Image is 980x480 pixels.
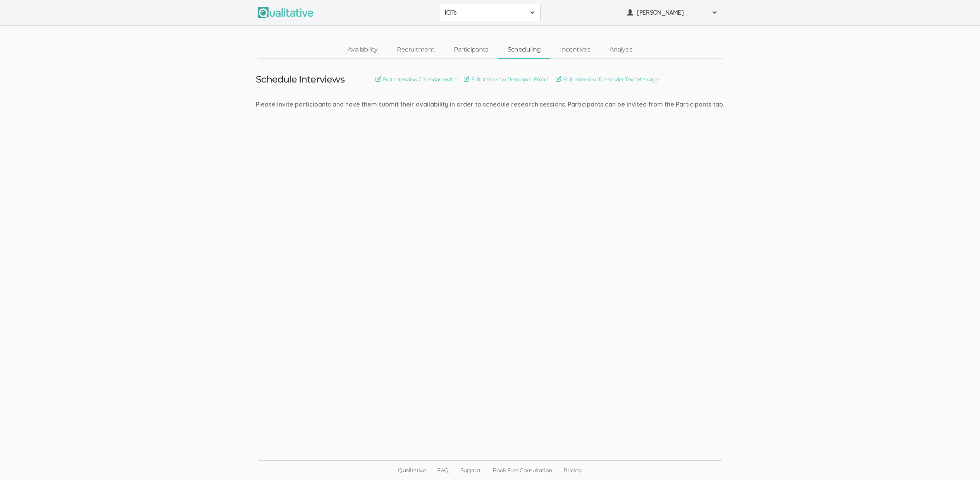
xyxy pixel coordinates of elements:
[558,461,587,480] a: Pricing
[392,461,431,480] a: Qualitative
[431,461,454,480] a: FAQ
[256,74,344,84] h3: Schedule Interviews
[375,75,456,84] a: Edit Interview Calendar Invite
[387,41,444,58] a: Recruitment
[258,7,313,18] img: Qualitative
[498,41,551,58] a: Scheduling
[556,75,659,84] a: Edit Interview Reminder Text Message
[600,41,642,58] a: Analysis
[487,461,558,480] a: Book Free Consultation
[941,443,980,480] iframe: Chat Widget
[464,75,548,84] a: Edit Interview Reminder Email
[622,4,723,21] button: [PERSON_NAME]
[637,8,707,17] span: [PERSON_NAME]
[550,41,600,58] a: Incentives
[455,461,487,480] a: Support
[338,41,387,58] a: Availability
[256,100,724,109] div: Please invite participants and have them submit their availability in order to schedule research ...
[445,8,525,17] span: ICITs
[440,4,541,21] button: ICITs
[444,41,498,58] a: Participants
